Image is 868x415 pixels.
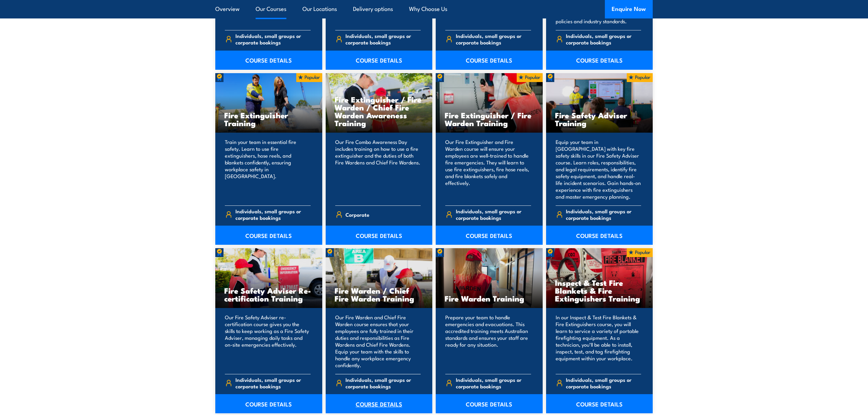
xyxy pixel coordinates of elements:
[326,394,433,413] a: COURSE DETAILS
[235,32,311,45] span: Individuals, small groups or corporate bookings
[546,394,653,413] a: COURSE DETAILS
[546,51,653,70] a: COURSE DETAILS
[436,394,543,413] a: COURSE DETAILS
[456,376,531,389] span: Individuals, small groups or corporate bookings
[326,51,433,70] a: COURSE DETAILS
[445,314,531,369] p: Prepare your team to handle emergencies and evacuations. This accredited training meets Australia...
[556,314,641,369] p: In our Inspect & Test Fire Blankets & Fire Extinguishers course, you will learn to service a vari...
[436,226,543,245] a: COURSE DETAILS
[445,111,534,127] h3: Fire Extinguisher / Fire Warden Training
[326,226,433,245] a: COURSE DETAILS
[224,286,313,302] h3: Fire Safety Adviser Re-certification Training
[546,226,653,245] a: COURSE DETAILS
[235,208,311,221] span: Individuals, small groups or corporate bookings
[445,138,531,200] p: Our Fire Extinguisher and Fire Warden course will ensure your employees are well-trained to handl...
[215,394,322,413] a: COURSE DETAILS
[335,286,424,302] h3: Fire Warden / Chief Fire Warden Training
[436,51,543,70] a: COURSE DETAILS
[335,95,424,127] h3: Fire Extinguisher / Fire Warden / Chief Fire Warden Awareness Training
[556,138,641,200] p: Equip your team in [GEOGRAPHIC_DATA] with key fire safety skills in our Fire Safety Adviser cours...
[345,376,421,389] span: Individuals, small groups or corporate bookings
[555,279,644,302] h3: Inspect & Test Fire Blankets & Fire Extinguishers Training
[456,208,531,221] span: Individuals, small groups or corporate bookings
[566,32,641,45] span: Individuals, small groups or corporate bookings
[215,226,322,245] a: COURSE DETAILS
[345,32,421,45] span: Individuals, small groups or corporate bookings
[335,314,421,369] p: Our Fire Warden and Chief Fire Warden course ensures that your employees are fully trained in the...
[456,32,531,45] span: Individuals, small groups or corporate bookings
[345,209,369,220] span: Corporate
[215,51,322,70] a: COURSE DETAILS
[445,294,534,302] h3: Fire Warden Training
[225,138,311,200] p: Train your team in essential fire safety. Learn to use fire extinguishers, hose reels, and blanke...
[225,314,311,369] p: Our Fire Safety Adviser re-certification course gives you the skills to keep working as a Fire Sa...
[224,111,313,127] h3: Fire Extinguisher Training
[555,111,644,127] h3: Fire Safety Adviser Training
[566,208,641,221] span: Individuals, small groups or corporate bookings
[335,138,421,200] p: Our Fire Combo Awareness Day includes training on how to use a fire extinguisher and the duties o...
[566,376,641,389] span: Individuals, small groups or corporate bookings
[235,376,311,389] span: Individuals, small groups or corporate bookings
